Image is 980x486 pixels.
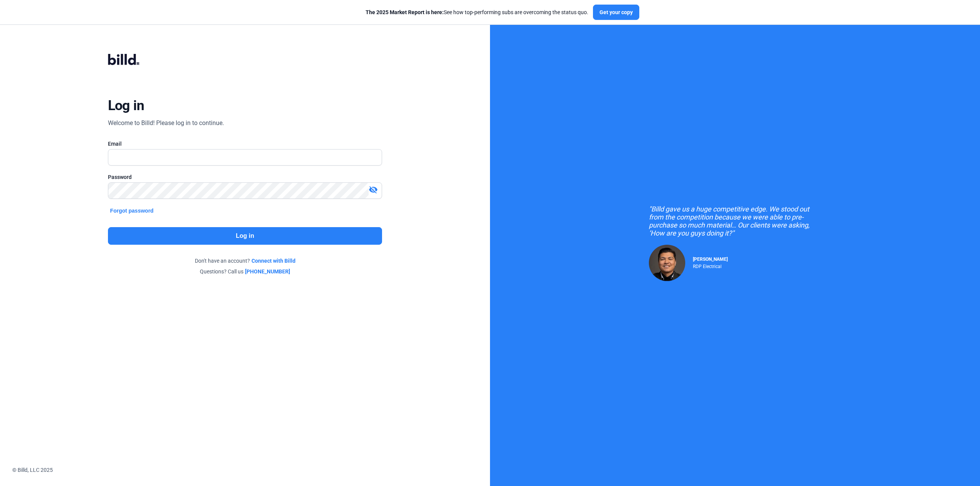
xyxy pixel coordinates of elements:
div: Questions? Call us [108,268,382,275]
div: Log in [108,97,144,114]
div: See how top-performing subs are overcoming the status quo. [366,8,588,16]
div: Email [108,140,382,148]
span: [PERSON_NAME] [693,257,728,262]
a: [PHONE_NUMBER] [245,268,290,275]
button: Forgot password [108,206,156,215]
div: Password [108,173,382,181]
div: RDP Electrical [693,262,728,269]
div: Don't have an account? [108,257,382,265]
div: "Billd gave us a huge competitive edge. We stood out from the competition because we were able to... [649,205,821,237]
img: Raul Pacheco [649,245,685,281]
div: Welcome to Billd! Please log in to continue. [108,119,224,128]
button: Log in [108,227,382,245]
button: Get your copy [593,5,639,20]
span: The 2025 Market Report is here: [366,9,444,15]
mat-icon: visibility_off [369,185,378,194]
a: Connect with Billd [252,257,296,265]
